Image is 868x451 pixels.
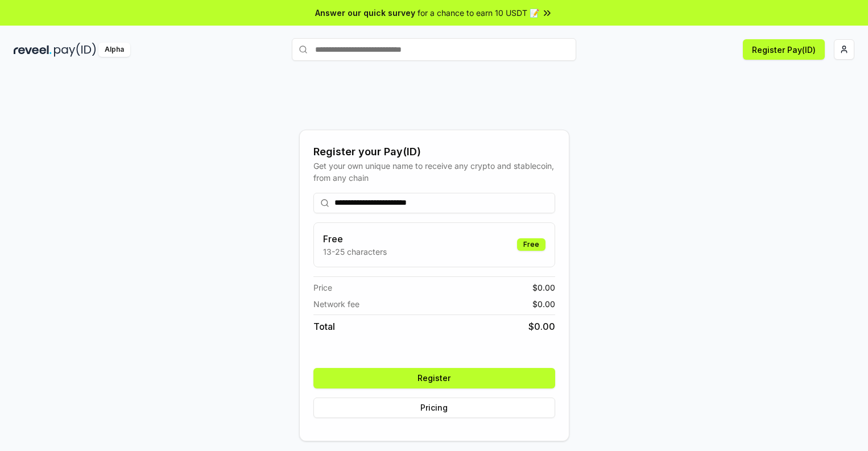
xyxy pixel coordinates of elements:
[313,368,555,388] button: Register
[313,320,335,333] span: Total
[313,144,555,160] div: Register your Pay(ID)
[315,7,415,19] span: Answer our quick survey
[54,43,96,57] img: pay_id
[313,298,359,310] span: Network fee
[532,298,555,310] span: $ 0.00
[418,7,539,19] span: for a chance to earn 10 USDT 📝
[532,282,555,293] span: $ 0.00
[323,246,387,258] p: 13-25 characters
[98,43,130,57] div: Alpha
[14,43,52,57] img: reveel_dark
[323,232,387,246] h3: Free
[743,39,825,60] button: Register Pay(ID)
[313,160,555,184] div: Get your own unique name to receive any crypto and stablecoin, from any chain
[528,320,555,333] span: $ 0.00
[517,238,545,251] div: Free
[313,282,332,293] span: Price
[313,398,555,418] button: Pricing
